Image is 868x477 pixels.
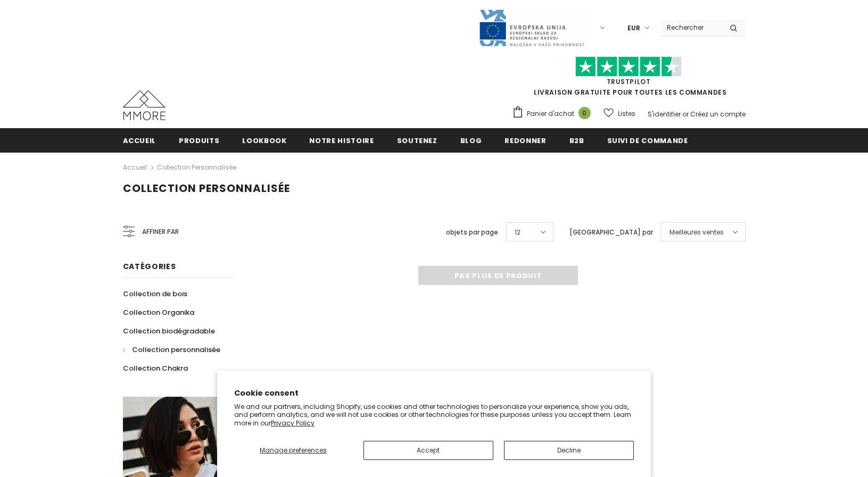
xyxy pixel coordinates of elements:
span: Affiner par [142,226,179,238]
span: LIVRAISON GRATUITE POUR TOUTES LES COMMANDES [512,61,746,97]
button: Decline [504,441,634,460]
button: Manage preferences [234,441,353,460]
label: [GEOGRAPHIC_DATA] par [569,227,653,238]
a: Suivi de commande [607,128,688,152]
img: Cas MMORE [123,90,166,120]
a: Lookbook [242,128,286,152]
a: Collection personnalisée [123,340,220,359]
span: Panier d'achat [527,108,574,119]
span: Collection personnalisée [123,181,290,196]
span: Collection de bois [123,289,187,299]
button: Accept [363,441,493,460]
span: Notre histoire [309,136,374,146]
span: Collection Chakra [123,363,188,373]
img: Faites confiance aux étoiles pilotes [575,56,682,77]
img: Javni Razpis [478,9,585,47]
input: Search Site [660,20,722,35]
a: Notre histoire [309,128,374,152]
a: B2B [569,128,584,152]
a: Accueil [123,161,147,174]
span: Accueil [123,136,156,146]
span: B2B [569,136,584,146]
a: Collection biodégradable [123,322,215,340]
a: Listes [604,104,635,123]
p: We and our partners, including Shopify, use cookies and other technologies to personalize your ex... [234,403,634,428]
a: Accueil [123,128,156,152]
span: Collection biodégradable [123,326,215,336]
span: or [682,110,689,119]
span: EUR [627,23,640,34]
a: Panier d'achat 0 [512,106,596,122]
h2: Cookie consent [234,388,634,399]
span: Produits [179,136,219,146]
a: Collection Organika [123,303,194,322]
a: Collection de bois [123,284,187,303]
label: objets par page [446,227,498,238]
a: TrustPilot [607,77,651,86]
span: Listes [618,108,635,119]
a: Produits [179,128,219,152]
span: Redonner [505,136,546,146]
a: Redonner [505,128,546,152]
span: 12 [515,227,520,238]
span: Collection Organika [123,307,194,317]
span: 0 [578,107,591,119]
a: Collection personnalisée [157,163,236,172]
a: Privacy Policy [271,419,315,428]
a: Créez un compte [690,110,746,119]
span: Suivi de commande [607,136,688,146]
a: Blog [460,128,482,152]
span: Blog [460,136,482,146]
a: S'identifier [648,110,681,119]
a: Javni Razpis [478,23,585,32]
span: Manage preferences [260,446,327,455]
span: Lookbook [242,136,286,146]
span: soutenez [397,136,437,146]
span: Catégories [123,261,176,272]
a: Collection Chakra [123,359,188,378]
a: soutenez [397,128,437,152]
span: Collection personnalisée [132,345,220,355]
span: Meilleures ventes [669,227,724,238]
